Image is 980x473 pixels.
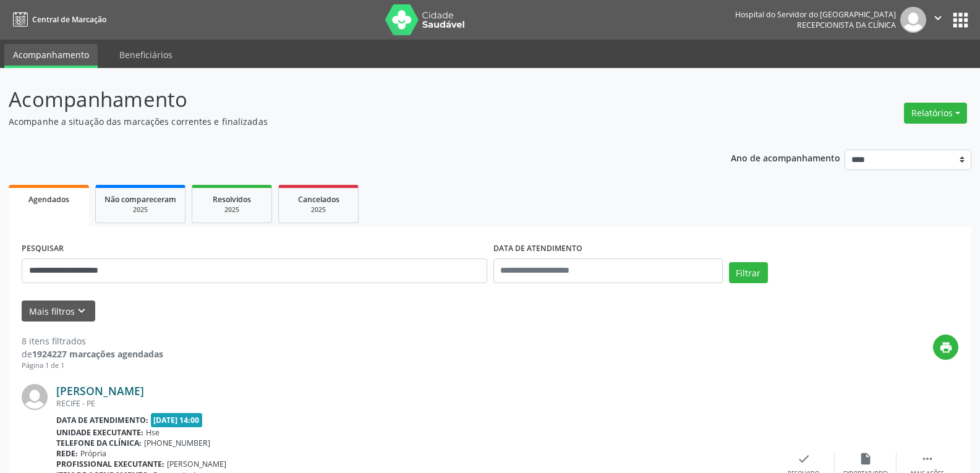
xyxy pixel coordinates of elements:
span: [PERSON_NAME] [167,459,226,469]
div: Página 1 de 1 [22,360,163,371]
p: Ano de acompanhamento [731,150,840,165]
div: de [22,347,163,360]
a: Central de Marcação [9,9,106,30]
div: 2025 [201,205,263,215]
button: Filtrar [729,262,768,283]
label: PESQUISAR [22,239,64,258]
span: Não compareceram [104,194,176,205]
b: Profissional executante: [56,459,164,469]
div: RECIFE - PE [56,398,773,409]
a: [PERSON_NAME] [56,384,144,398]
div: Hospital do Servidor do [GEOGRAPHIC_DATA] [735,9,896,20]
i: insert_drive_file [859,452,872,466]
div: 2025 [104,205,176,215]
button: print [933,335,958,360]
img: img [900,7,926,33]
label: DATA DE ATENDIMENTO [493,239,582,258]
i: keyboard_arrow_down [75,304,88,318]
b: Data de atendimento: [56,415,148,425]
div: 8 itens filtrados [22,335,163,347]
button: apps [950,9,971,31]
span: Agendados [28,194,69,205]
button: Mais filtroskeyboard_arrow_down [22,300,95,322]
img: img [22,384,48,410]
strong: 1924227 marcações agendadas [32,348,163,360]
button: Relatórios [904,103,967,124]
span: Resolvidos [213,194,251,205]
i:  [931,11,945,25]
i:  [921,452,934,466]
span: [PHONE_NUMBER] [144,438,210,448]
b: Telefone da clínica: [56,438,142,448]
span: Cancelados [298,194,339,205]
span: Própria [80,448,106,459]
button:  [926,7,950,33]
p: Acompanhe a situação das marcações correntes e finalizadas [9,115,683,128]
span: Recepcionista da clínica [797,20,896,30]
span: Central de Marcação [32,14,106,25]
div: 2025 [288,205,349,215]
b: Unidade executante: [56,427,143,438]
a: Beneficiários [111,44,181,66]
i: print [939,341,953,354]
b: Rede: [56,448,78,459]
i: check [797,452,811,466]
span: [DATE] 14:00 [151,413,203,427]
span: Hse [146,427,160,438]
a: Acompanhamento [4,44,98,68]
p: Acompanhamento [9,84,683,115]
